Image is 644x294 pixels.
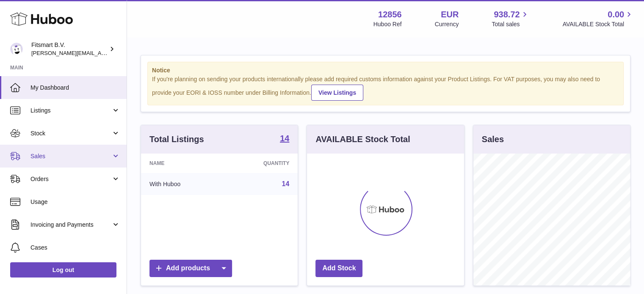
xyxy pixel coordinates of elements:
strong: Notice [152,66,619,74]
span: [PERSON_NAME][EMAIL_ADDRESS][DOMAIN_NAME] [31,49,170,56]
span: 938.72 [494,9,520,20]
span: My Dashboard [30,84,120,92]
h3: Sales [482,134,504,145]
a: Add Stock [315,260,362,277]
div: If you're planning on sending your products internationally please add required customs informati... [152,75,619,101]
td: With Huboo [141,173,224,195]
th: Name [141,154,224,173]
a: View Listings [311,85,363,101]
span: Stock [30,129,111,137]
div: Fitsmart B.V. [31,41,108,57]
span: Listings [30,107,111,115]
strong: 12856 [378,9,402,20]
a: 14 [282,180,290,187]
a: 938.72 Total sales [492,9,529,28]
a: 0.00 AVAILABLE Stock Total [562,9,634,28]
span: Usage [30,198,120,206]
span: Orders [30,175,111,183]
span: Total sales [492,20,529,28]
h3: Total Listings [149,134,204,145]
span: Invoicing and Payments [30,221,111,229]
h3: AVAILABLE Stock Total [315,134,410,145]
a: Add products [149,260,232,277]
a: Log out [10,262,116,278]
span: Sales [30,152,111,160]
div: Huboo Ref [373,20,402,28]
th: Quantity [224,154,298,173]
img: jonathan@leaderoo.com [10,43,23,55]
div: Currency [435,20,459,28]
span: 0.00 [608,9,624,20]
span: Cases [30,244,120,252]
strong: 14 [280,134,289,143]
a: 14 [280,134,289,144]
strong: EUR [441,9,459,20]
span: AVAILABLE Stock Total [562,20,634,28]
